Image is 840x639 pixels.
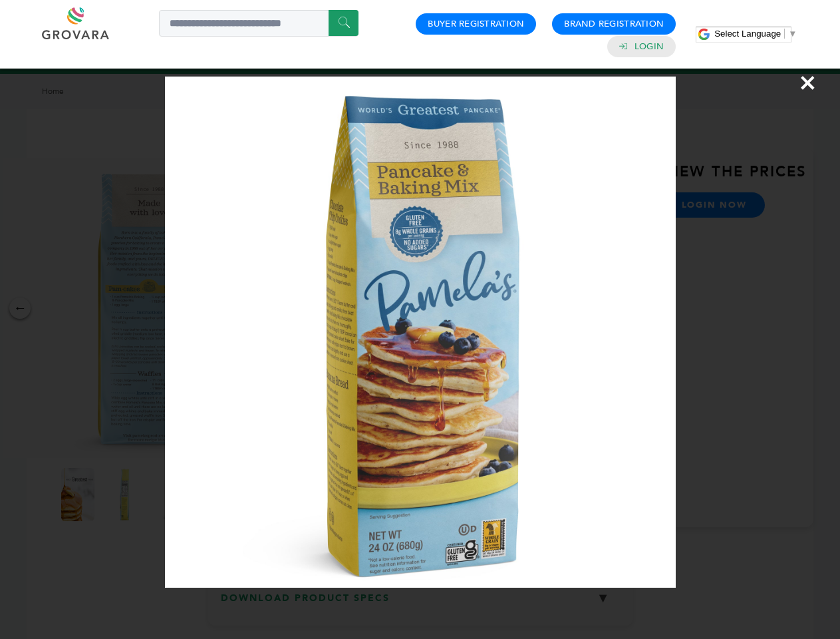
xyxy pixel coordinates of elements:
[799,64,817,101] span: ×
[784,29,785,39] span: ​
[564,18,664,30] a: Brand Registration
[428,18,524,30] a: Buyer Registration
[159,10,358,37] input: Search a product or brand...
[788,29,797,39] span: ▼
[165,77,676,588] img: Image Preview
[634,41,664,53] a: Login
[714,29,797,39] a: Select Language​
[714,29,781,39] span: Select Language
